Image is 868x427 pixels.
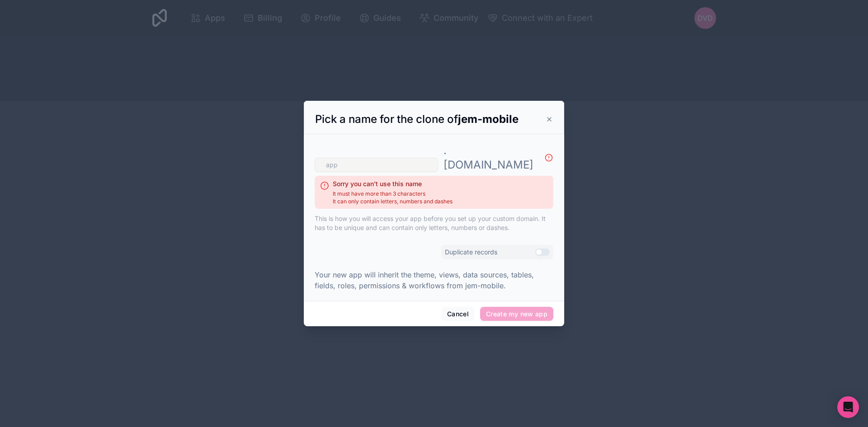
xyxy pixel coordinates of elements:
[837,396,859,418] div: Open Intercom Messenger
[458,113,519,126] strong: jem-mobile
[315,113,519,126] span: Pick a name for the clone of
[333,190,453,197] span: It must have more than 3 characters
[315,269,553,291] p: Your new app will inherit the theme, views, data sources, tables, fields, roles, permissions & wo...
[333,179,453,188] h2: Sorry you can't use this name
[315,214,553,232] p: This is how you will access your app before you set up your custom domain. It has to be unique an...
[441,307,475,321] button: Cancel
[315,158,438,172] input: app
[443,143,533,172] p: . [DOMAIN_NAME]
[445,248,497,257] label: Duplicate records
[333,198,453,205] span: It can only contain letters, numbers and dashes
